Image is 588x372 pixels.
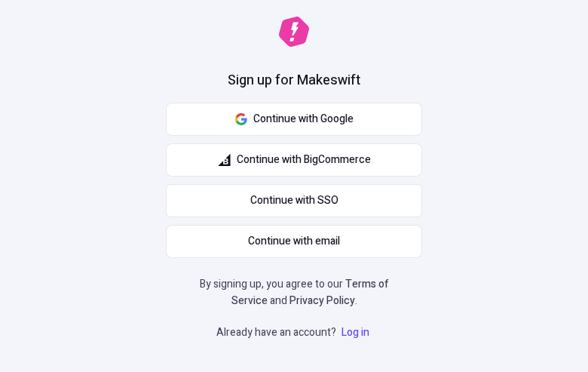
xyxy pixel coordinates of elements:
[228,71,360,91] h1: Sign up for Makeswift
[166,184,422,217] a: Continue with SSO
[248,233,340,250] span: Continue with email
[166,143,422,177] button: Continue with BigCommerce
[216,324,372,341] p: Already have an account?
[166,225,422,258] button: Continue with email
[253,111,354,128] span: Continue with Google
[289,293,355,309] a: Privacy Policy
[338,324,372,340] a: Log in
[166,103,422,136] button: Continue with Google
[194,276,394,309] p: By signing up, you agree to our and .
[231,276,389,309] a: Terms of Service
[237,152,371,168] span: Continue with BigCommerce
